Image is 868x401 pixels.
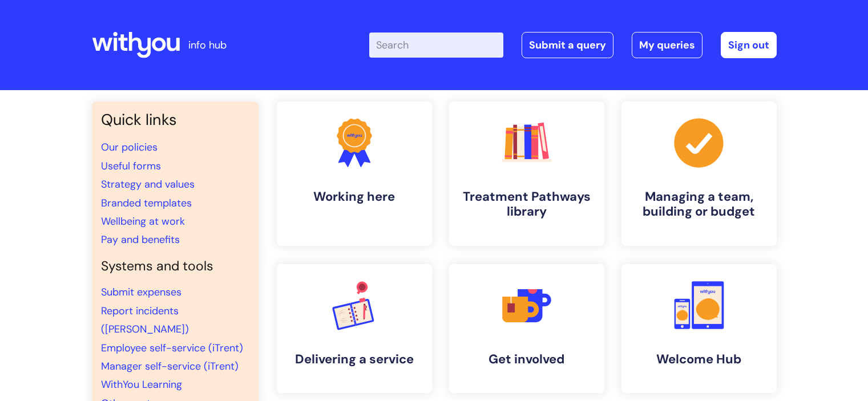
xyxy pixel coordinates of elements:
[286,352,423,367] h4: Delivering a service
[101,111,249,129] h3: Quick links
[101,159,161,173] a: Useful forms
[449,264,604,393] a: Get involved
[369,33,503,58] input: Search
[101,214,185,228] a: Wellbeing at work
[631,352,768,367] h4: Welcome Hub
[277,264,432,393] a: Delivering a service
[101,304,189,336] a: Report incidents ([PERSON_NAME])
[101,378,182,391] a: WithYou Learning
[286,189,423,204] h4: Working here
[449,102,604,246] a: Treatment Pathways library
[101,285,181,299] a: Submit expenses
[621,102,777,246] a: Managing a team, building or budget
[101,341,243,355] a: Employee self-service (iTrent)
[369,32,777,58] div: | -
[621,264,777,393] a: Welcome Hub
[101,196,192,210] a: Branded templates
[101,140,158,154] a: Our policies
[458,189,595,220] h4: Treatment Pathways library
[277,102,432,246] a: Working here
[101,359,239,373] a: Manager self-service (iTrent)
[101,177,195,191] a: Strategy and values
[721,32,777,58] a: Sign out
[631,189,768,220] h4: Managing a team, building or budget
[632,32,703,58] a: My queries
[458,352,595,367] h4: Get involved
[188,36,227,54] p: info hub
[101,258,249,274] h4: Systems and tools
[101,233,180,246] a: Pay and benefits
[522,32,613,58] a: Submit a query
